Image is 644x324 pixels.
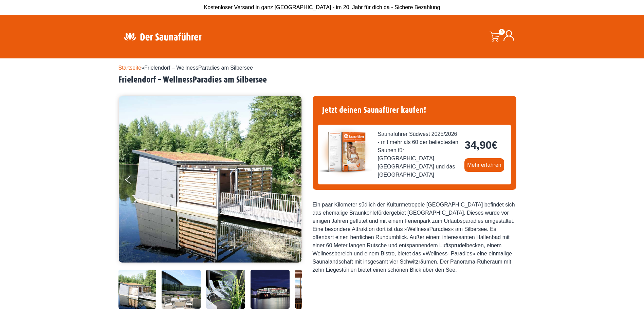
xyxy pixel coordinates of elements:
span: 0 [499,29,505,35]
div: Ein paar Kilometer südlich der Kulturmetropole [GEOGRAPHIC_DATA] befindet sich das ehemalige Brau... [313,201,516,274]
a: Mehr erfahren [464,158,504,172]
span: Saunaführer Südwest 2025/2026 - mit mehr als 60 der beliebtesten Saunen für [GEOGRAPHIC_DATA], [G... [378,130,459,179]
a: Startseite [118,65,142,71]
button: Previous [125,173,142,190]
span: € [492,139,498,151]
img: der-saunafuehrer-2025-suedwest.jpg [318,125,372,179]
h2: Frielendorf – WellnessParadies am Silbersee [118,75,526,85]
button: Next [287,173,304,190]
span: Kostenloser Versand in ganz [GEOGRAPHIC_DATA] - im 20. Jahr für dich da - Sichere Bezahlung [204,4,440,10]
h4: Jetzt deinen Saunafürer kaufen! [318,101,511,119]
bdi: 34,90 [464,139,498,151]
span: » [118,65,253,71]
span: Frielendorf – WellnessParadies am Silbersee [144,65,253,71]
